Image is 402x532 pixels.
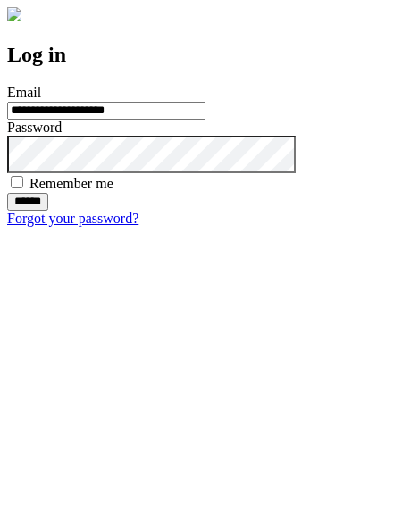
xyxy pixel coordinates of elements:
img: logo-4e3dc11c47720685a147b03b5a06dd966a58ff35d612b21f08c02c0306f2b779.png [7,7,21,21]
label: Email [7,85,41,100]
h2: Log in [7,43,395,67]
a: Forgot your password? [7,211,138,226]
label: Password [7,120,62,135]
label: Remember me [29,176,113,191]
